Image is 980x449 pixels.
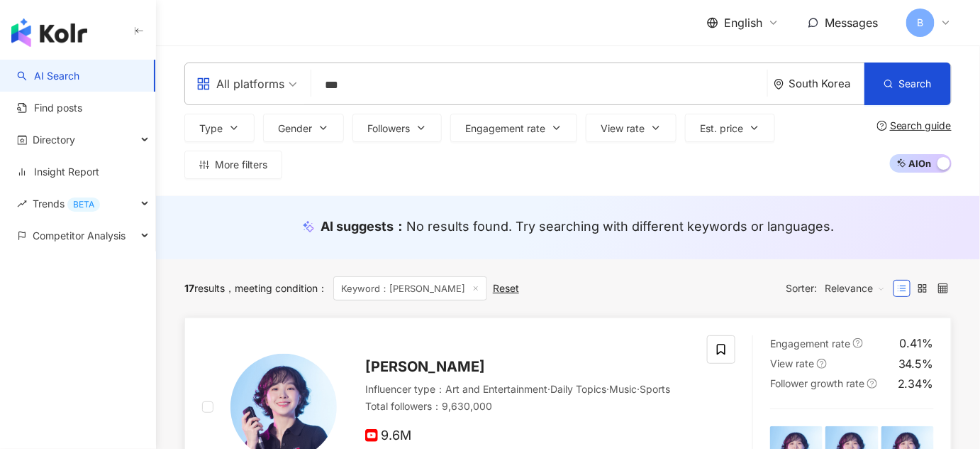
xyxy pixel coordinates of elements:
div: 2.34% [898,376,934,391]
span: Competitor Analysis [33,220,126,251]
span: Directory [33,124,75,156]
span: Art and Entertainment [445,383,547,395]
div: All platforms [196,72,284,95]
span: · [547,383,550,395]
span: Music [609,383,637,395]
div: Influencer type ： [365,382,690,396]
span: Followers [367,123,410,134]
button: Gender [263,114,344,142]
span: More filters [215,159,267,171]
span: Engagement rate [465,123,545,134]
button: Search [864,63,951,105]
span: View rate [601,123,645,134]
div: Reset [493,283,519,294]
button: Type [184,114,255,142]
div: South Korea [789,77,864,90]
span: English [724,15,762,31]
span: question-circle [817,359,827,369]
span: Engagement rate [770,337,850,350]
span: question-circle [867,379,877,389]
span: No results found. Try searching with different keywords or languages. [406,219,834,234]
button: Est. price [685,114,775,142]
button: View rate [586,114,676,142]
span: appstore [196,77,211,91]
div: BETA [67,198,100,212]
a: searchAI Search [17,69,79,83]
span: Search [899,78,932,90]
span: Relevance [825,277,886,300]
span: Follower growth rate [770,377,864,389]
div: results [184,283,225,294]
span: Keyword：[PERSON_NAME] [333,276,487,301]
button: Engagement rate [450,114,577,142]
span: question-circle [877,121,887,131]
button: More filters [184,151,282,179]
div: 0.41% [900,335,934,351]
span: environment [774,79,784,90]
span: B [918,15,924,31]
span: question-circle [853,338,863,348]
div: Search guide [890,120,952,131]
span: Messages [825,16,878,30]
div: AI suggests ： [321,217,834,235]
a: Find posts [17,101,82,115]
span: Est. price [700,123,743,134]
div: 34.5% [898,356,934,372]
span: Daily Topics [550,383,606,395]
span: rise [17,199,27,209]
span: Type [199,123,223,134]
button: Followers [352,114,442,142]
div: Sorter: [786,277,893,300]
div: Total followers ： 9,630,000 [365,399,690,413]
span: Sports [640,383,670,395]
a: Insight Report [17,165,99,179]
span: [PERSON_NAME] [365,358,485,375]
span: · [606,383,609,395]
span: View rate [770,357,814,369]
span: Trends [33,188,100,220]
span: meeting condition ： [225,282,328,294]
span: 9.6M [365,428,411,443]
span: · [637,383,640,395]
span: 17 [184,282,194,294]
img: logo [11,18,87,47]
span: Gender [278,123,312,134]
